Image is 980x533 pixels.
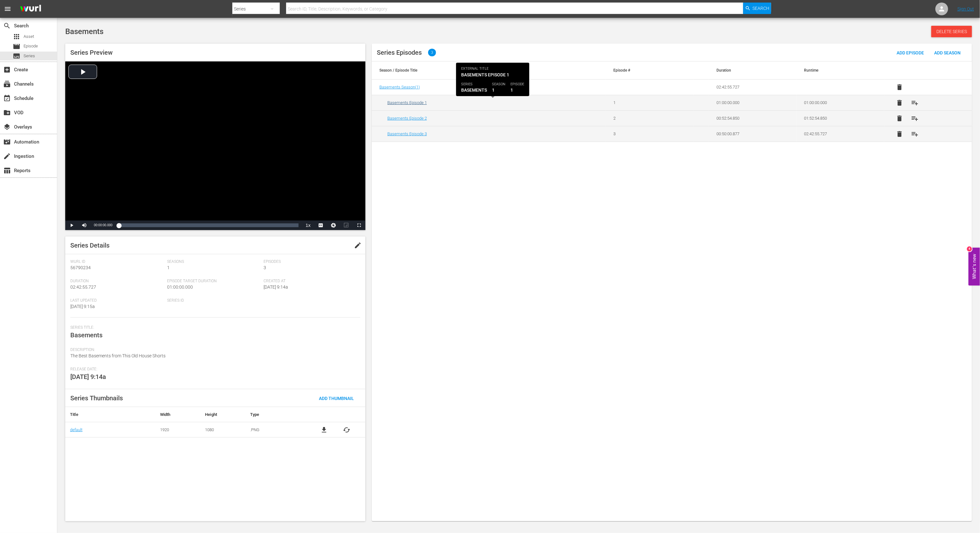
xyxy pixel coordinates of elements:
a: default [70,427,82,432]
td: 01:00:00.000 [797,95,885,110]
th: Width [155,407,200,422]
span: Add Thumbnail [314,396,359,401]
span: Series Episodes [377,49,422,56]
span: Series [13,52,20,60]
span: 1 [167,265,170,270]
span: Series Thumbnails [70,394,123,402]
div: 4 [967,246,972,251]
span: Last Updated [70,298,164,303]
button: Add Thumbnail [314,392,359,404]
span: Basements [70,331,102,339]
span: Series Details [70,242,109,249]
span: Add Season [929,50,966,55]
span: playlist_add [911,99,919,107]
span: playlist_add [911,115,919,122]
span: Episodes [264,259,357,264]
button: playlist_add [907,126,922,142]
th: Type [245,407,306,422]
span: Overlays [3,123,11,131]
a: Sign Out [957,6,974,11]
span: [DATE] 9:14a [70,373,106,381]
span: [DATE] 9:14a [264,284,288,290]
span: Basements Season ( 1 ) [379,85,420,89]
th: Title [65,407,155,422]
button: delete [892,80,907,95]
span: Episode [13,43,20,50]
span: 01:00:00.000 [167,284,193,290]
a: Basements Episode 1 [387,100,427,105]
button: edit [350,238,365,253]
button: Delete Series [931,26,972,37]
button: Mute [78,221,91,230]
th: Episode # [606,61,694,79]
button: Playback Rate [302,221,314,230]
span: Asset [13,33,20,40]
button: Picture-in-Picture [340,221,353,230]
span: [DATE] 9:15a [70,304,95,309]
button: Open Feedback Widget [969,248,980,285]
span: The Best Basements from This Old House Shorts [70,353,166,358]
button: delete [892,126,907,142]
div: Progress Bar [119,223,299,227]
span: Asset [24,33,34,40]
span: delete [896,99,903,107]
span: Schedule [3,95,11,102]
span: Delete Series [931,29,972,34]
span: Channels [3,80,11,88]
td: 1080 [200,422,245,438]
span: Series [24,53,35,59]
td: 1 [606,95,694,110]
td: 01:00:00.000 [709,95,797,110]
button: playlist_add [907,111,922,126]
td: .PNG [245,422,306,438]
span: Episode Target Duration [167,279,261,284]
button: delete [892,111,907,126]
span: Episode [24,43,38,49]
button: playlist_add [907,95,922,110]
span: menu [4,5,11,13]
span: delete [896,83,903,91]
span: Reports [3,167,11,174]
td: 00:52:54.850 [709,110,797,126]
button: cached [343,426,350,434]
span: Search [753,3,770,14]
span: Created At [264,279,357,284]
th: Runtime [797,61,885,79]
button: Play [65,221,78,230]
td: 1920 [155,422,200,438]
th: Height [200,407,245,422]
td: 01:52:54.850 [797,110,885,126]
td: 02:42:55.727 [709,80,797,95]
button: Add Season [929,47,966,58]
th: Duration [709,61,797,79]
span: 02:42:55.727 [70,284,96,290]
div: Video Player [65,61,365,230]
span: Duration [70,279,164,284]
span: Series Title: [70,325,357,330]
td: 3 [606,126,694,142]
button: Fullscreen [353,221,365,230]
button: Search [743,3,771,14]
a: file_download [320,426,328,434]
span: Wurl Id [70,259,164,264]
button: delete [892,95,907,110]
th: Season / Episode Title [372,61,606,79]
a: Basements Season(1) [379,85,420,89]
span: 56790234 [70,265,91,270]
td: 00:50:00.877 [709,126,797,142]
span: Automation [3,138,11,146]
button: Captions [314,221,327,230]
span: 3 [428,49,436,56]
span: edit [354,242,362,249]
span: Basements [65,27,103,36]
span: Create [3,66,11,74]
span: Release Date: [70,367,357,372]
span: 3 [264,265,266,270]
span: Seasons [167,259,261,264]
span: Ingestion [3,152,11,160]
a: Basements Episode 2 [387,116,427,121]
span: Add Episode [892,50,929,55]
span: delete [896,130,903,138]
